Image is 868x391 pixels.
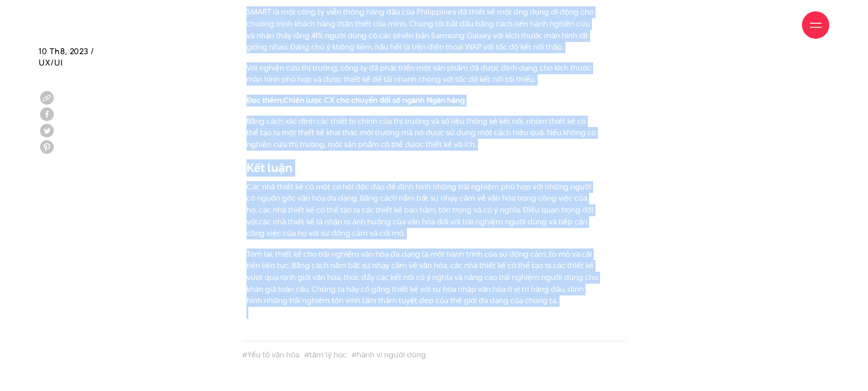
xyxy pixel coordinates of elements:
a: #Yếu tố văn hóa [242,349,299,360]
a: #hành vi người dùng [351,349,426,360]
strong: Đọc thêm: [247,95,465,106]
p: Bằng cách xác định các thiết bị chính của thị trường và số liệu thống kê kết nối, nhóm thiết kế c... [247,116,599,151]
p: Với nghiên cứu thị trường, công ty đã phát triển một sản phẩm đã được định dạng cho kích thước mà... [247,62,599,86]
span: 10 Th8, 2023 / UX/UI [39,46,94,68]
a: #tâm lý học [304,349,347,360]
p: Các nhà thiết kế có một cơ hội độc đáo để định hình những trải nghiệm phù hợp với những người có ... [247,181,599,239]
h2: Kết luận [247,159,599,177]
a: Chiến lược CX cho chuyển đổi số ngành Ngân hàng [283,95,465,106]
p: Tóm lại, thiết kế cho trải nghiệm văn hóa đa dạng là một hành trình của sự đồng cảm, tò mò và cải... [247,249,599,319]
